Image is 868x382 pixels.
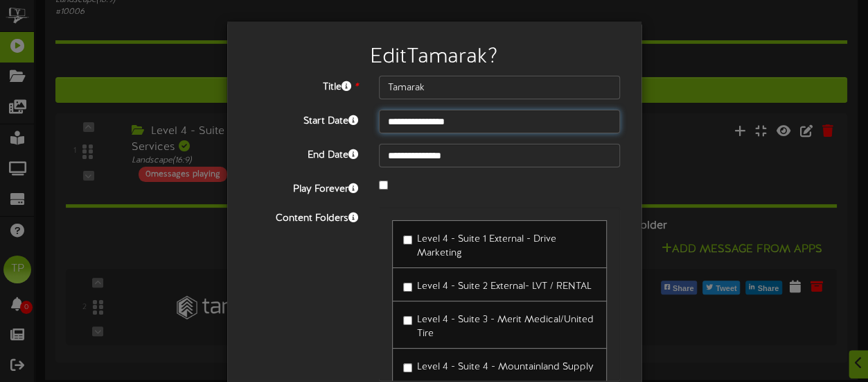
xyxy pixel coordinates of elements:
input: Level 4 - Suite 3 - Merit Medical/United Tire [403,316,412,325]
span: Level 4 - Suite 4 - Mountainland Supply [417,362,594,372]
label: Play Forever [238,178,369,197]
label: Title [238,76,369,94]
span: Level 4 - Suite 2 External- LVT / RENTAL [417,281,592,292]
input: Level 4 - Suite 4 - Mountainland Supply [403,363,412,372]
label: Content Folders [238,207,369,226]
span: Level 4 - Suite 3 - Merit Medical/United Tire [417,315,594,339]
span: Level 4 - Suite 1 External - Drive Marketing [417,234,556,258]
label: End Date [238,144,369,163]
input: Title [379,76,621,99]
input: Level 4 - Suite 2 External- LVT / RENTAL [403,283,412,292]
h2: Edit Tamarak ? [248,46,621,69]
input: Level 4 - Suite 1 External - Drive Marketing [403,235,412,244]
label: Start Date [238,110,369,128]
